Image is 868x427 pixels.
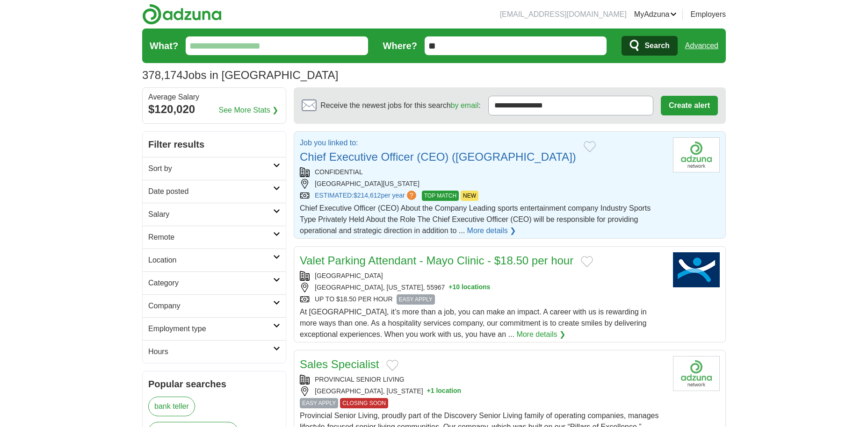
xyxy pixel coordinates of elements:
li: [EMAIL_ADDRESS][DOMAIN_NAME] [500,9,627,20]
button: +10 locations [448,283,490,292]
span: Chief Executive Officer (CEO) About the Company Leading sports entertainment company Industry Spo... [300,204,651,235]
span: 378,174 [142,67,183,84]
span: EASY APPLY [300,398,338,408]
h2: Remote [148,232,273,243]
span: + [427,386,431,396]
h2: Popular searches [148,377,280,391]
span: CLOSING SOON [340,398,388,408]
h2: Employment type [148,323,273,334]
h2: Salary [148,209,273,220]
a: Category [143,271,286,294]
button: Add to favorite jobs [581,256,593,267]
span: ? [407,191,416,200]
a: by email [451,101,479,109]
a: Company [143,294,286,317]
h2: Location [148,255,273,266]
label: What? [150,39,178,53]
span: EASY APPLY [397,294,435,305]
h2: Company [148,300,273,312]
div: CONFIDENTIAL [300,167,665,177]
button: Create alert [661,96,718,115]
a: Chief Executive Officer (CEO) ([GEOGRAPHIC_DATA]) [300,150,576,163]
span: Receive the newest jobs for this search : [320,100,480,111]
h2: Category [148,278,273,289]
img: Company logo [673,137,720,172]
a: Sort by [143,157,286,180]
button: Add to favorite jobs [386,360,398,371]
h2: Date posted [148,186,273,197]
button: +1 location [427,386,462,396]
a: MyAdzuna [634,9,677,20]
a: Valet Parking Attendant - Mayo Clinic - $18.50 per hour [300,254,573,267]
a: bank teller [148,397,195,416]
a: Employment type [143,317,286,340]
button: Search [622,36,677,56]
span: Search [644,36,669,55]
img: Company logo [673,356,720,391]
label: Where? [383,39,417,53]
img: Adzuna logo [142,4,222,25]
p: Job you linked to: [300,137,576,149]
div: PROVINCIAL SENIOR LIVING [300,375,665,384]
div: [GEOGRAPHIC_DATA], [US_STATE], 55967 [300,283,665,292]
a: See More Stats ❯ [219,105,279,116]
a: Salary [143,203,286,226]
div: $120,020 [148,101,280,118]
h2: Hours [148,346,273,357]
h1: Jobs in [GEOGRAPHIC_DATA] [142,69,338,81]
h2: Sort by [148,163,273,174]
a: Location [143,249,286,271]
div: UP TO $18.50 PER HOUR [300,294,665,305]
h2: Filter results [143,132,286,157]
span: + [448,283,452,292]
a: Remote [143,226,286,249]
div: Average Salary [148,93,280,101]
a: Hours [143,340,286,363]
a: Employers [690,9,726,20]
span: TOP MATCH [422,191,459,201]
a: More details ❯ [516,329,565,340]
div: [GEOGRAPHIC_DATA][US_STATE] [300,179,665,189]
img: Towne Park Ltd. logo [673,252,720,287]
a: [GEOGRAPHIC_DATA] [315,272,383,279]
button: Add to favorite jobs [584,141,596,152]
div: [GEOGRAPHIC_DATA], [US_STATE] [300,386,665,396]
a: Date posted [143,180,286,203]
a: ESTIMATED:$214,612per year? [315,191,418,201]
a: Sales Specialist [300,358,379,370]
span: At [GEOGRAPHIC_DATA], it’s more than a job, you can make an impact. A career with us is rewarding... [300,308,647,338]
span: NEW [461,191,478,201]
a: More details ❯ [467,225,516,236]
a: Advanced [685,36,718,55]
span: $214,612 [354,192,381,199]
